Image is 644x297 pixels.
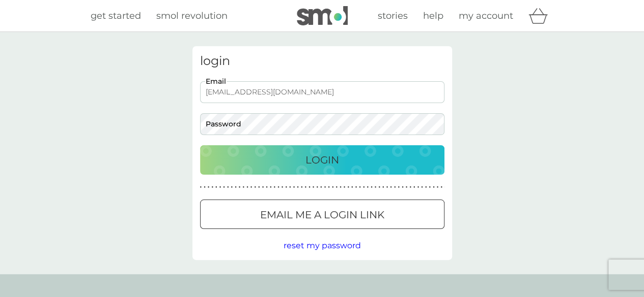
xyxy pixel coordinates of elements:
p: ● [344,185,346,190]
p: ● [332,185,334,190]
p: ● [398,185,400,190]
p: ● [425,185,427,190]
span: smol revolution [156,10,228,21]
h3: login [200,54,444,69]
p: ● [301,185,303,190]
span: get started [91,10,141,21]
p: ● [394,185,396,190]
p: ● [211,185,213,190]
p: ● [359,185,361,190]
p: ● [375,185,377,190]
p: ● [324,185,326,190]
p: ● [285,185,287,190]
p: ● [277,185,279,190]
p: ● [402,185,404,190]
p: ● [223,185,225,190]
p: ● [429,185,431,190]
p: ● [316,185,318,190]
p: ● [406,185,408,190]
p: ● [204,185,206,190]
p: ● [297,185,299,190]
p: ● [386,185,388,190]
p: ● [421,185,423,190]
p: ● [282,185,284,190]
span: help [423,10,443,21]
p: ● [335,185,338,190]
p: ● [413,185,415,190]
p: ● [246,185,248,190]
p: Login [305,152,339,168]
p: ● [328,185,330,190]
p: ● [390,185,392,190]
button: Login [200,145,444,175]
p: ● [231,185,233,190]
p: ● [289,185,291,190]
p: ● [270,185,272,190]
span: stories [378,10,408,21]
p: ● [254,185,256,190]
p: ● [250,185,253,190]
p: ● [437,185,439,190]
button: reset my password [284,239,361,252]
p: ● [355,185,357,190]
p: ● [313,185,315,190]
p: ● [378,185,380,190]
p: ● [239,185,241,190]
p: ● [208,185,210,190]
span: my account [459,10,513,21]
p: ● [215,185,217,190]
p: ● [266,185,268,190]
p: ● [417,185,419,190]
p: ● [440,185,442,190]
p: ● [409,185,411,190]
p: ● [273,185,275,190]
p: ● [351,185,353,190]
p: ● [433,185,435,190]
a: my account [459,9,513,23]
p: ● [309,185,311,190]
p: ● [367,185,369,190]
a: smol revolution [156,9,228,23]
div: basket [528,6,554,26]
p: ● [242,185,244,190]
a: help [423,9,443,23]
p: ● [382,185,384,190]
span: reset my password [284,241,361,250]
a: get started [91,9,141,23]
a: stories [378,9,408,23]
p: ● [304,185,306,190]
button: Email me a login link [200,200,444,229]
p: ● [200,185,202,190]
p: ● [340,185,342,190]
p: ● [320,185,322,190]
p: ● [219,185,221,190]
p: ● [262,185,264,190]
p: ● [258,185,260,190]
p: ● [363,185,365,190]
p: ● [347,185,349,190]
img: smol [297,6,348,25]
p: ● [235,185,237,190]
p: ● [371,185,373,190]
p: Email me a login link [260,207,384,223]
p: ● [227,185,229,190]
p: ● [293,185,295,190]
